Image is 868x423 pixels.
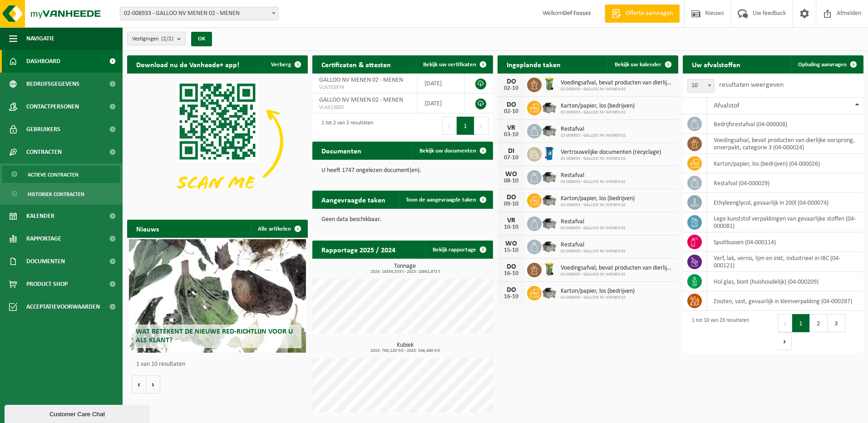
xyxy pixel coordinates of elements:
[561,126,626,133] span: Restafval
[810,314,828,332] button: 2
[502,85,520,92] div: 02-10
[317,263,493,274] h3: Tonnage
[2,166,120,183] a: Actieve contracten
[319,104,410,111] span: VLA613005
[542,192,557,207] img: WB-5000-GAL-GY-01
[442,117,457,135] button: Previous
[317,270,493,274] span: 2024: 18334,533 t - 2025: 10842,871 t
[719,81,784,89] label: resultaten weergeven
[542,123,557,138] img: WB-5000-GAL-GY-01
[26,227,61,250] span: Rapportage
[561,265,674,272] span: Voedingsafval, bevat producten van dierlijke oorsprong, onverpakt, categorie 3
[561,249,626,254] span: 02-008933 - GALLOO NV MENEN 02
[136,328,293,344] span: Wat betekent de nieuwe RED-richtlijn voor u als klant?
[707,154,863,173] td: karton/papier, los (bedrijven) (04-000026)
[542,238,557,254] img: WB-5000-GAL-GY-01
[623,9,675,18] span: Offerte aanvragen
[707,134,863,154] td: voedingsafval, bevat producten van dierlijke oorsprong, onverpakt, categorie 3 (04-000024)
[502,271,520,277] div: 16-10
[502,178,520,184] div: 08-10
[146,375,160,393] button: Volgende
[561,149,661,156] span: Vertrouwelijke documenten (recyclage)
[5,403,152,423] iframe: chat widget
[26,73,79,95] span: Bedrijfsgegevens
[502,201,520,207] div: 09-10
[251,220,307,238] a: Alle artikelen
[321,216,484,223] p: Geen data beschikbaar.
[26,50,60,73] span: Dashboard
[561,156,661,162] span: 02-008933 - GALLOO NV MENEN 02
[502,78,520,85] div: DO
[132,375,146,393] button: Vorige
[561,241,626,249] span: Restafval
[319,77,403,84] span: GALLOO NV MENEN 02 - MENEN
[561,218,626,226] span: Restafval
[319,84,410,91] span: VLA703974
[321,167,484,174] p: U heeft 1747 ongelezen document(en).
[399,191,492,209] a: Toon de aangevraagde taken
[425,241,492,259] a: Bekijk rapportage
[615,62,661,68] span: Bekijk uw kalender
[26,250,65,273] span: Documenten
[502,247,520,254] div: 15-10
[26,205,54,227] span: Kalender
[607,55,677,74] a: Bekijk uw kalender
[28,166,79,183] span: Actieve contracten
[707,232,863,252] td: spuitbussen (04-000114)
[418,74,464,93] td: [DATE]
[418,93,464,113] td: [DATE]
[161,36,173,42] count: (2/2)
[561,179,626,185] span: 02-008933 - GALLOO NV MENEN 02
[707,173,863,193] td: restafval (04-000029)
[312,142,370,159] h2: Documenten
[828,314,845,332] button: 3
[561,110,635,115] span: 02-008933 - GALLOO NV MENEN 02
[561,87,674,92] span: 02-008933 - GALLOO NV MENEN 02
[264,55,307,74] button: Verberg
[707,114,863,134] td: bedrijfsrestafval (04-000008)
[502,286,520,294] div: DO
[319,97,403,103] span: GALLOO NV MENEN 02 - MENEN
[28,186,84,203] span: Historiek contracten
[707,193,863,212] td: ethyleenglycol, gevaarlijk in 200l (04-000074)
[312,191,395,208] h2: Aangevraagde taken
[127,32,186,45] button: Vestigingen(2/2)
[502,148,520,155] div: DI
[707,212,863,232] td: lege kunststof verpakkingen van gevaarlijke stoffen (04-000081)
[127,220,168,237] h2: Nieuws
[2,185,120,202] a: Historiek contracten
[191,32,212,46] button: OK
[791,55,863,74] a: Ophaling aanvragen
[542,99,557,115] img: WB-5000-GAL-GY-01
[317,116,373,136] div: 1 tot 2 van 2 resultaten
[542,261,557,277] img: WB-0140-HPE-GN-51
[317,349,493,353] span: 2024: 760,120 m3 - 2025: 546,480 m3
[406,197,476,203] span: Toon de aangevraagde taken
[502,240,520,247] div: WO
[561,226,626,231] span: 02-008933 - GALLOO NV MENEN 02
[502,194,520,201] div: DO
[26,141,62,163] span: Contracten
[26,295,100,318] span: Acceptatievoorwaarden
[502,132,520,138] div: 03-10
[687,313,749,351] div: 1 tot 10 van 23 resultaten
[502,108,520,115] div: 02-10
[542,76,557,92] img: WB-0140-HPE-GN-51
[561,172,626,179] span: Restafval
[312,241,404,258] h2: Rapportage 2025 / 2024
[687,79,715,93] span: 10
[127,74,308,209] img: Download de VHEPlus App
[683,55,750,73] h2: Uw afvalstoffen
[416,55,492,74] a: Bekijk uw certificaten
[502,224,520,231] div: 10-10
[798,62,847,68] span: Ophaling aanvragen
[120,7,278,20] span: 02-008933 - GALLOO NV MENEN 02 - MENEN
[561,288,635,295] span: Karton/papier, los (bedrijven)
[474,117,488,135] button: Next
[561,295,635,300] span: 02-008933 - GALLOO NV MENEN 02
[502,101,520,108] div: DO
[457,117,474,135] button: 1
[502,155,520,161] div: 07-10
